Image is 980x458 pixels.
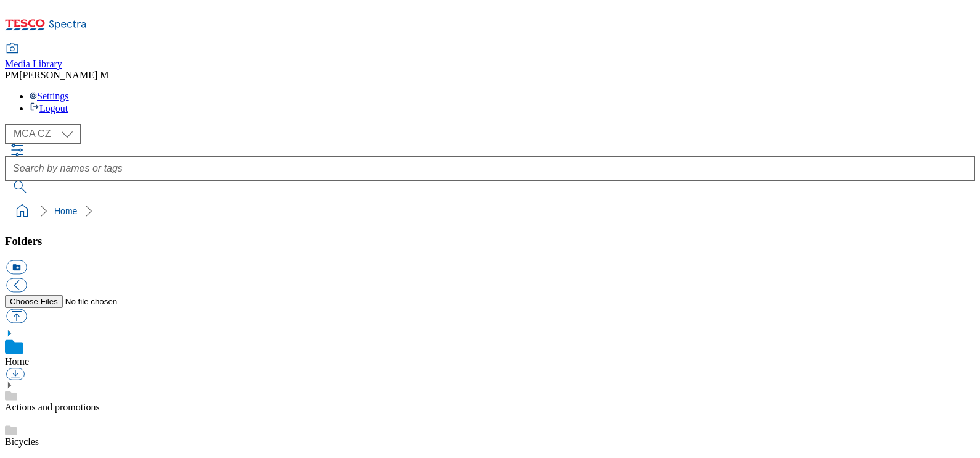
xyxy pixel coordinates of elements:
[12,201,32,221] a: home
[5,70,19,80] span: PM
[5,59,62,69] span: Media Library
[30,103,68,114] a: Logout
[5,356,29,367] a: Home
[5,156,975,181] input: Search by names or tags
[5,436,39,447] a: Bicycles
[19,70,108,80] span: [PERSON_NAME] M
[5,199,975,223] nav: breadcrumb
[5,402,100,412] a: Actions and promotions
[5,235,975,248] h3: Folders
[30,91,69,101] a: Settings
[54,206,77,216] a: Home
[5,44,62,70] a: Media Library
